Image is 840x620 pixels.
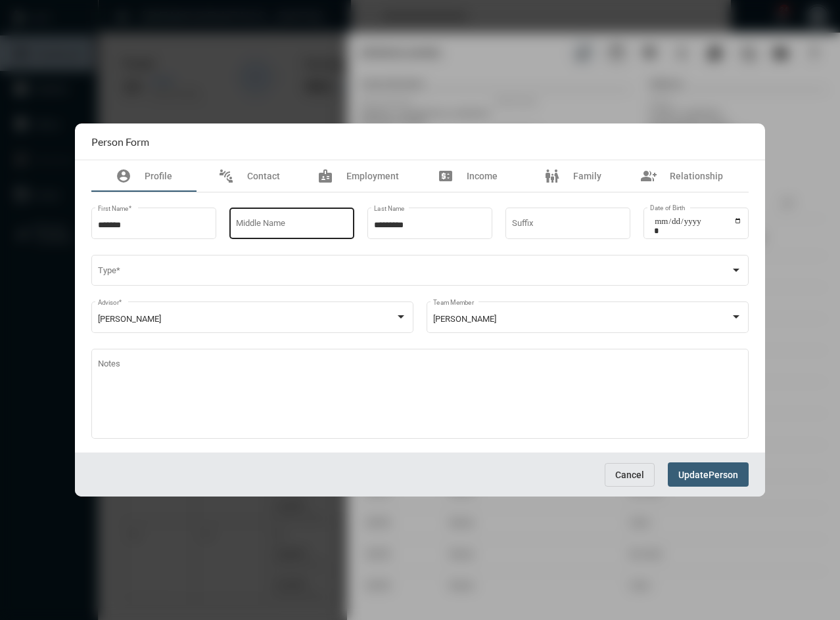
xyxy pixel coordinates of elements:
[218,168,234,184] mat-icon: connect_without_contact
[467,171,498,181] span: Income
[145,171,172,181] span: Profile
[670,171,723,181] span: Relationship
[709,470,738,480] span: Person
[573,171,601,181] span: Family
[116,168,131,184] mat-icon: account_circle
[615,470,644,480] span: Cancel
[641,168,657,184] mat-icon: group_add
[317,168,333,184] mat-icon: badge
[544,168,560,184] mat-icon: family_restroom
[438,168,454,184] mat-icon: price_change
[668,462,749,487] button: UpdatePerson
[346,171,399,181] span: Employment
[98,314,161,324] span: [PERSON_NAME]
[678,470,709,480] span: Update
[605,463,655,487] button: Cancel
[433,314,496,324] span: [PERSON_NAME]
[91,135,149,148] h2: Person Form
[247,171,280,181] span: Contact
